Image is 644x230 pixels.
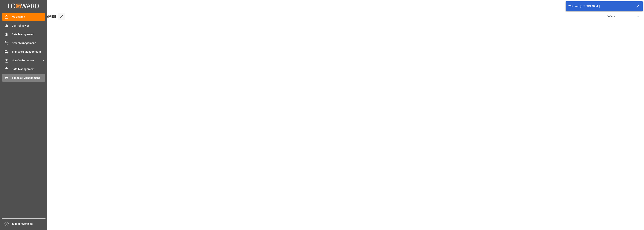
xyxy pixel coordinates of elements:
[2,74,45,81] a: Timeslot Management
[12,76,45,80] span: Timeslot Management
[12,50,45,54] span: Transport Management
[2,31,45,38] a: Rate Management
[2,22,45,29] a: Control Tower
[12,41,45,45] span: Order Management
[12,32,45,36] span: Rate Management
[2,39,45,47] a: Order Management
[16,13,56,20] span: Hello [PERSON_NAME]!
[12,59,41,63] span: Non Conformance
[12,24,45,28] span: Control Tower
[568,4,633,8] div: Welcome, [PERSON_NAME]
[12,15,45,19] span: My Cockpit
[604,13,641,20] button: open menu
[12,67,45,71] span: Data Management
[12,222,46,226] span: Sidebar Settings
[2,13,45,21] a: My Cockpit
[607,15,615,19] span: Default
[2,48,45,55] a: Transport Management
[2,66,45,73] a: Data Management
